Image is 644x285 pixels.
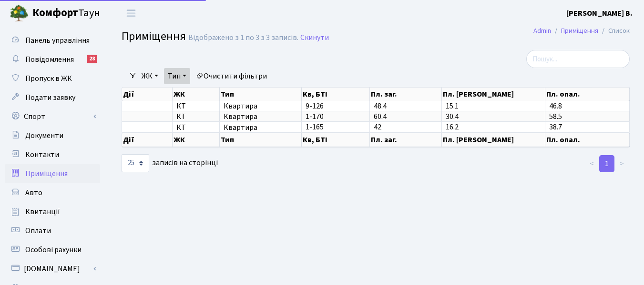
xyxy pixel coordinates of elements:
span: 60.4 [374,111,387,122]
a: Спорт [5,107,100,126]
th: Пл. опал. [545,88,630,101]
b: Комфорт [32,5,78,20]
span: Особові рахунки [25,245,82,255]
span: Документи [25,130,63,141]
a: Очистити фільтри [192,68,271,84]
span: Квитанції [25,206,60,217]
span: КТ [176,124,215,131]
span: Оплати [25,226,51,236]
span: Пропуск в ЖК [25,73,72,84]
th: Пл. опал. [545,133,630,147]
span: Подати заявку [25,92,75,103]
span: 30.4 [446,111,459,122]
a: [DOMAIN_NAME] [5,259,100,278]
th: Тип [220,88,302,101]
th: Кв, БТІ [302,133,370,147]
nav: breadcrumb [519,21,644,41]
th: Дії [122,133,173,147]
button: Переключити навігацію [119,5,143,21]
span: Квартира [224,102,297,110]
span: Повідомлення [25,54,74,65]
th: Пл. заг. [370,133,442,147]
a: Документи [5,126,100,145]
span: 1-170 [306,111,324,122]
a: Тип [164,68,190,84]
span: 58.5 [549,111,562,122]
th: ЖК [173,88,220,101]
a: Приміщення [5,164,100,183]
span: 48.4 [374,101,387,111]
div: 28 [87,55,97,63]
span: 1-165 [306,122,324,133]
span: Квартира [224,113,297,120]
span: Панель управління [25,35,90,46]
li: Список [598,26,630,36]
span: 46.8 [549,101,562,111]
a: Приміщення [561,26,598,36]
th: Дії [122,88,173,101]
a: Оплати [5,221,100,240]
a: Контакти [5,145,100,164]
th: Пл. [PERSON_NAME] [442,88,545,101]
th: Пл. [PERSON_NAME] [442,133,545,147]
a: Квитанції [5,202,100,221]
select: записів на сторінці [122,154,149,172]
input: Пошук... [526,50,630,68]
div: Відображено з 1 по 3 з 3 записів. [188,33,298,42]
a: [PERSON_NAME] В. [566,8,633,19]
span: КТ [176,102,215,110]
span: Контакти [25,149,59,160]
th: Тип [220,133,302,147]
a: Пропуск в ЖК [5,69,100,88]
span: 38.7 [549,122,562,133]
span: Таун [32,5,100,21]
span: КТ [176,113,215,120]
span: 15.1 [446,101,459,111]
th: ЖК [173,133,220,147]
span: Квартира [224,124,297,131]
span: 9-126 [306,101,324,111]
a: ЖК [138,68,162,84]
label: записів на сторінці [122,154,218,172]
th: Пл. заг. [370,88,442,101]
a: Подати заявку [5,88,100,107]
span: 16.2 [446,122,459,133]
a: Admin [533,26,551,36]
span: Авто [25,187,42,198]
a: Особові рахунки [5,240,100,259]
a: Скинути [300,33,329,42]
a: Авто [5,183,100,202]
b: [PERSON_NAME] В. [566,8,633,19]
span: Приміщення [122,28,186,45]
a: Панель управління [5,31,100,50]
span: Приміщення [25,168,68,179]
span: 42 [374,122,381,133]
a: 1 [599,155,614,172]
a: Повідомлення28 [5,50,100,69]
img: logo.png [10,4,29,23]
th: Кв, БТІ [302,88,370,101]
